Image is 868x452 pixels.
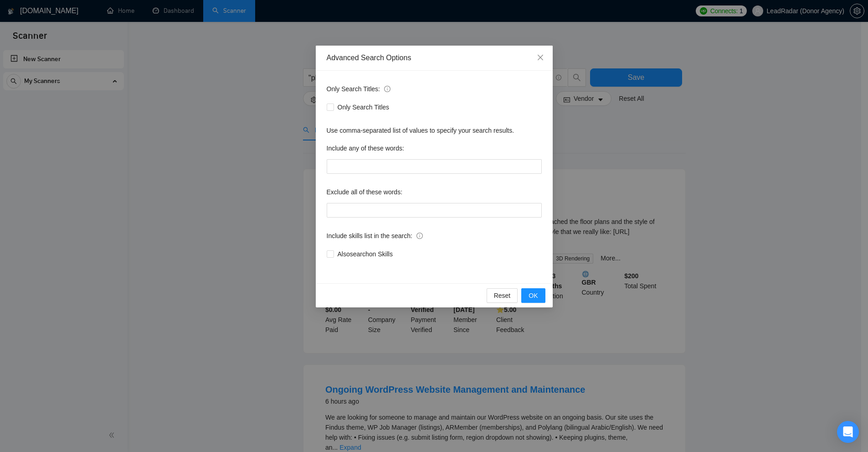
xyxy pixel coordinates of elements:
span: info-circle [384,86,390,92]
button: Reset [487,288,518,303]
span: Reset [494,291,511,301]
div: Use comma-separated list of values to specify your search results. [327,125,542,135]
span: Include skills list in the search: [327,231,423,241]
span: Only Search Titles: [327,84,390,94]
span: OK [529,291,538,301]
button: Close [528,46,553,70]
button: OK [521,288,545,303]
div: Open Intercom Messenger [837,421,859,443]
span: Also search on Skills [334,249,396,259]
label: Exclude all of these words: [327,185,403,199]
span: close [537,54,544,61]
span: info-circle [416,233,423,239]
span: Only Search Titles [334,102,393,112]
label: Include any of these words: [327,141,404,156]
div: Advanced Search Options [327,53,542,63]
